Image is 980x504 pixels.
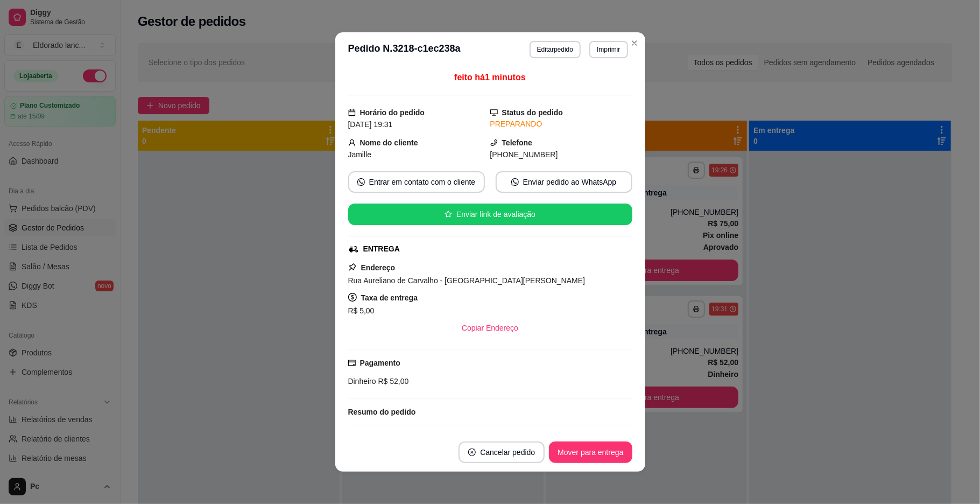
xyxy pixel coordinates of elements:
[468,449,476,456] span: close-circle
[626,34,643,52] button: Close
[511,178,519,186] span: whats-app
[454,73,525,82] span: feito há 1 minutos
[348,359,356,367] span: credit-card
[348,408,416,416] strong: Resumo do pedido
[348,171,485,193] button: whats-appEntrar em contato com o cliente
[348,263,357,271] span: pushpin
[502,108,563,117] strong: Status do pedido
[530,41,581,58] button: Editarpedido
[348,120,393,129] span: [DATE] 19:31
[453,317,527,339] button: Copiar Endereço
[348,204,632,225] button: starEnviar link de avaliação
[496,171,632,193] button: whats-appEnviar pedido ao WhatsApp
[361,293,418,302] strong: Taxa de entrega
[348,41,461,58] h3: Pedido N. 3218-c1ec238a
[357,178,365,186] span: whats-app
[490,139,498,146] span: phone
[549,442,632,463] button: Mover para entrega
[360,359,400,367] strong: Pagamento
[348,276,586,285] span: Rua Aureliano de Carvalho - [GEOGRAPHIC_DATA][PERSON_NAME]
[376,377,409,386] span: R$ 52,00
[502,138,533,147] strong: Telefone
[348,139,356,146] span: user
[490,109,498,116] span: desktop
[360,108,425,117] strong: Horário do pedido
[490,118,632,130] div: PREPARANDO
[348,150,372,159] span: Jamille
[363,243,400,255] div: ENTREGA
[490,150,558,159] span: [PHONE_NUMBER]
[445,211,452,218] span: star
[589,41,628,58] button: Imprimir
[361,263,396,272] strong: Endereço
[348,293,357,302] span: dollar
[459,442,545,463] button: close-circleCancelar pedido
[348,306,375,315] span: R$ 5,00
[348,377,376,386] span: Dinheiro
[360,138,418,147] strong: Nome do cliente
[348,109,356,116] span: calendar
